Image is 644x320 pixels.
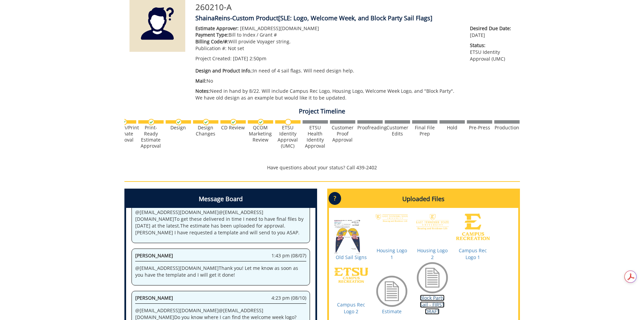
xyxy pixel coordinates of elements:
a: Old Sail Signs [336,254,367,260]
span: Payment Type: [195,31,229,38]
span: [DATE] 2:50pm [233,55,266,62]
div: QCOM Marketing Review [248,125,273,143]
p: No [195,78,460,84]
div: Customer Proof Approval [330,125,355,143]
h4: Message Board [126,190,315,208]
a: Estimate [382,308,402,315]
div: Design [166,125,191,131]
div: Hold [439,125,465,131]
img: checkmark [230,119,237,125]
h4: ShainaReins-Custom Product [195,15,515,22]
img: no [285,119,291,125]
h4: Uploaded Files [329,190,518,208]
span: Desired Due Date: [470,25,515,32]
p: In need of 4 sail flags. Will need design help. [195,67,460,74]
span: [PERSON_NAME] [135,295,173,301]
img: checkmark [148,119,154,125]
h3: 260210-A [195,3,515,12]
span: Notes: [195,88,210,94]
span: [SLE: Logo, Welcome Week, and Block Party Sail Flags] [278,14,432,22]
p: @ [EMAIL_ADDRESS][DOMAIN_NAME] @ [EMAIL_ADDRESS][DOMAIN_NAME] To get these delivered in time I ne... [135,209,306,236]
a: Campus Rec Logo 2 [337,301,365,315]
div: Production [494,125,520,131]
a: Block Party Sail - FIRST DRAFT [420,295,445,315]
a: Housing Logo 1 [377,247,407,260]
div: ETSU Identity Approval (UMC) [275,125,301,149]
p: [DATE] [470,25,515,39]
a: Campus Rec Logo 1 [459,247,487,260]
span: Publication #: [195,45,226,51]
img: checkmark [175,119,182,125]
p: Need in hand by 8/22. Will include Campus Rec Logo, Housing Logo, Welcome Week Logo, and "Block P... [195,88,460,101]
span: Status: [470,42,515,49]
a: Housing Logo 2 [417,247,448,260]
p: Have questions about your status? Call 439-2402 [124,164,520,171]
span: Mail: [195,78,207,84]
img: checkmark [203,119,209,125]
img: checkmark [258,119,264,125]
h4: Project Timeline [124,108,520,115]
div: Print-Ready Estimate Approval [138,125,164,149]
div: Design/Print Estimate Approval [111,125,136,143]
div: Pre-Press [467,125,492,131]
span: Design and Product Info.: [195,67,253,74]
div: Design Changes [193,125,218,137]
span: Estimate Approver: [195,25,239,31]
p: @ [EMAIL_ADDRESS][DOMAIN_NAME] Thank you! Let me know as soon as you have the template and I will... [135,265,306,278]
p: [EMAIL_ADDRESS][DOMAIN_NAME] [195,25,460,32]
div: Proofreading [357,125,383,131]
span: Project Created: [195,55,232,62]
p: ETSU Identity Approval (UMC) [470,42,515,62]
div: ETSU Health Identity Approval [303,125,328,149]
div: Final File Prep [412,125,437,137]
div: Customer Edits [385,125,410,137]
div: CD Review [220,125,246,131]
p: Will provide Voyager string. [195,38,460,45]
p: Bill to Index / Grant # [195,31,460,38]
p: ? [329,192,341,205]
span: Not set [228,45,244,51]
span: [PERSON_NAME] [135,252,173,259]
span: 1:43 pm (08/07) [271,252,306,259]
span: 4:23 pm (08/10) [271,295,306,301]
span: Billing Code/#: [195,38,229,45]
